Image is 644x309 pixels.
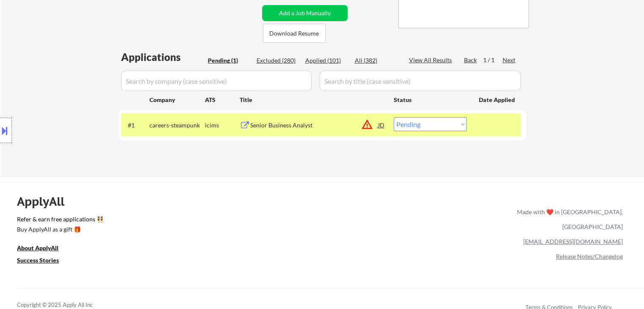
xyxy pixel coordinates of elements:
div: JD [377,117,386,132]
a: Buy ApplyAll as a gift 🎁 [17,225,102,236]
div: Senior Business Analyst [250,121,378,130]
button: warning_amber [361,119,373,130]
div: Company [149,96,205,104]
div: ATS [205,96,240,104]
input: Search by title (case sensitive) [320,71,521,91]
div: Status [394,92,467,107]
div: careers-steampunk [149,121,205,130]
div: Made with ❤️ in [GEOGRAPHIC_DATA], [GEOGRAPHIC_DATA] [514,204,623,234]
a: [EMAIL_ADDRESS][DOMAIN_NAME] [523,238,623,245]
div: Date Applied [479,96,516,104]
button: Add a Job Manually [262,5,348,21]
u: About ApplyAll [17,244,58,251]
a: About ApplyAll [17,244,70,254]
button: Download Resume [263,24,326,43]
div: Applied (101) [305,56,348,65]
div: Buy ApplyAll as a gift 🎁 [17,226,102,232]
div: Next [503,56,516,64]
a: Release Notes/Changelog [556,253,623,260]
div: icims [205,121,240,130]
u: Success Stories [17,257,59,264]
a: Refer & earn free applications 👯‍♀️ [17,216,340,225]
a: Success Stories [17,256,70,267]
div: Title [240,96,386,104]
div: All (382) [355,56,397,65]
div: Excluded (280) [257,56,299,65]
input: Search by company (case sensitive) [121,71,312,91]
div: Applications [121,52,205,62]
div: Pending (1) [208,56,250,65]
div: Back [464,56,478,64]
div: View All Results [409,56,454,64]
div: 1 / 1 [483,56,503,64]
